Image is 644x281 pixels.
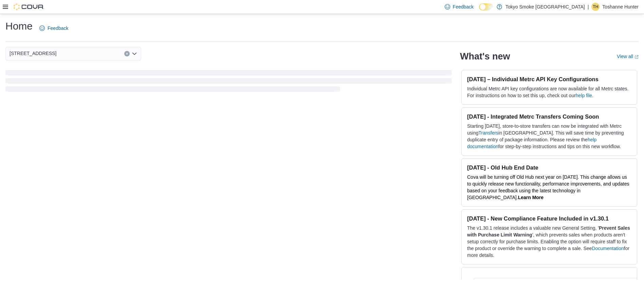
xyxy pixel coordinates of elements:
[460,51,510,62] h2: What's new
[467,215,631,222] h3: [DATE] - New Compliance Feature Included in v1.30.1
[602,3,639,11] p: Toshanne Hunter
[467,123,631,150] p: Starting [DATE], store-to-store transfers can now be integrated with Metrc using in [GEOGRAPHIC_D...
[132,51,137,56] button: Open list of options
[593,3,598,11] span: TH
[5,71,452,93] span: Loading
[453,3,474,10] span: Feedback
[467,164,631,171] h3: [DATE] - Old Hub End Date
[576,93,592,98] a: help file
[467,225,630,238] strong: Prevent Sales with Purchase Limit Warning
[124,51,130,56] button: Clear input
[478,130,498,136] a: Transfers
[592,246,624,251] a: Documentation
[467,76,631,83] h3: [DATE] – Individual Metrc API Key Configurations
[14,3,44,10] img: Cova
[518,195,544,200] a: Learn More
[37,21,71,35] a: Feedback
[10,49,56,57] span: [STREET_ADDRESS]
[467,174,629,200] span: Cova will be turning off Old Hub next year on [DATE]. This change allows us to quickly release ne...
[467,225,631,259] p: The v1.30.1 release includes a valuable new General Setting, ' ', which prevents sales when produ...
[479,3,493,11] input: Dark Mode
[467,85,631,99] p: Individual Metrc API key configurations are now available for all Metrc states. For instructions ...
[467,113,631,120] h3: [DATE] - Integrated Metrc Transfers Coming Soon
[634,55,639,59] svg: External link
[591,3,600,11] div: Toshanne Hunter
[617,54,639,59] a: View allExternal link
[505,3,585,11] p: Tokyo Smoke [GEOGRAPHIC_DATA]
[5,19,33,33] h1: Home
[48,25,68,32] span: Feedback
[588,3,589,11] p: |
